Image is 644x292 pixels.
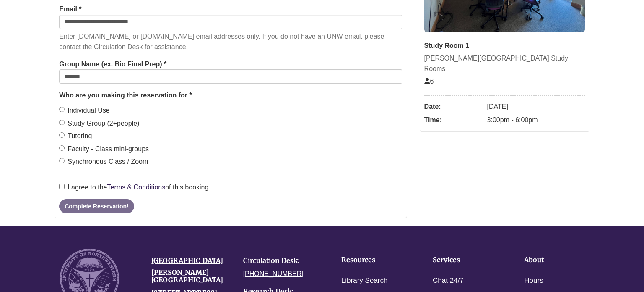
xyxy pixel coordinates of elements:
[59,158,65,163] input: Synchronous Class / Zoom
[433,256,498,264] h4: Services
[433,275,464,287] a: Chat 24/7
[341,256,407,264] h4: Resources
[59,145,65,151] input: Faculty - Class mini-groups
[243,257,322,265] h4: Circulation Desk:
[487,100,585,113] dd: [DATE]
[59,199,134,213] button: Complete Reservation!
[524,275,543,287] a: Hours
[59,4,81,15] label: Email *
[59,182,210,193] label: I agree to the of this booking.
[107,184,166,191] a: Terms & Conditions
[59,105,110,116] label: Individual Use
[59,31,402,53] p: Enter [DOMAIN_NAME] or [DOMAIN_NAME] email addresses only. If you do not have an UNW email, pleas...
[151,256,223,265] a: [GEOGRAPHIC_DATA]
[59,131,92,142] label: Tutoring
[424,100,483,113] dt: Date:
[524,256,589,264] h4: About
[424,78,434,85] span: The capacity of this space
[487,113,585,127] dd: 3:00pm - 6:00pm
[424,113,483,127] dt: Time:
[59,132,65,138] input: Tutoring
[424,53,585,74] div: [PERSON_NAME][GEOGRAPHIC_DATA] Study Rooms
[59,184,65,189] input: I agree to theTerms & Conditionsof this booking.
[341,275,388,287] a: Library Search
[59,59,166,70] label: Group Name (ex. Bio Final Prep) *
[424,40,585,51] div: Study Room 1
[151,269,230,284] h4: [PERSON_NAME][GEOGRAPHIC_DATA]
[59,118,139,129] label: Study Group (2+people)
[59,120,65,125] input: Study Group (2+people)
[59,156,148,167] label: Synchronous Class / Zoom
[59,144,149,155] label: Faculty - Class mini-groups
[59,107,65,112] input: Individual Use
[59,90,402,101] legend: Who are you making this reservation for *
[243,270,304,277] a: [PHONE_NUMBER]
